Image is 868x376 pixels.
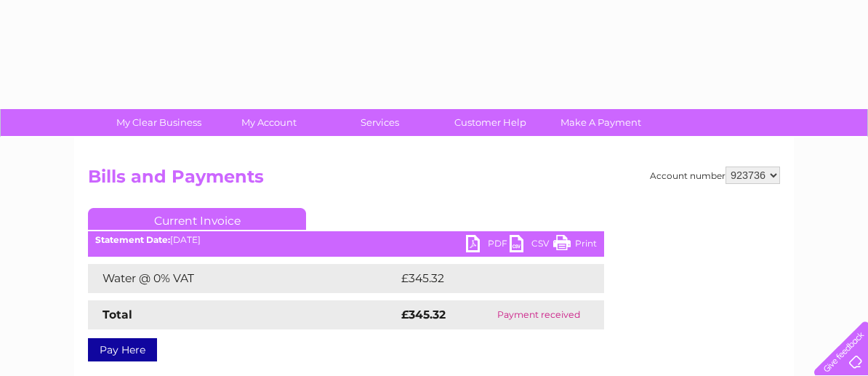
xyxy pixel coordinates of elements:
a: Current Invoice [88,208,306,230]
a: Customer Help [430,109,550,136]
a: Pay Here [88,338,157,361]
a: My Clear Business [99,109,219,136]
a: Print [553,235,597,256]
a: CSV [510,235,553,256]
h2: Bills and Payments [88,167,780,194]
td: Payment received [473,300,604,329]
a: My Account [209,109,329,136]
div: [DATE] [88,235,604,245]
strong: £345.32 [401,308,446,321]
b: Statement Date: [95,234,170,245]
td: £345.32 [398,264,578,293]
a: Services [320,109,440,136]
strong: Total [103,308,132,321]
div: Account number [650,167,780,184]
a: PDF [466,235,510,256]
a: Make A Payment [541,109,661,136]
td: Water @ 0% VAT [88,264,398,293]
